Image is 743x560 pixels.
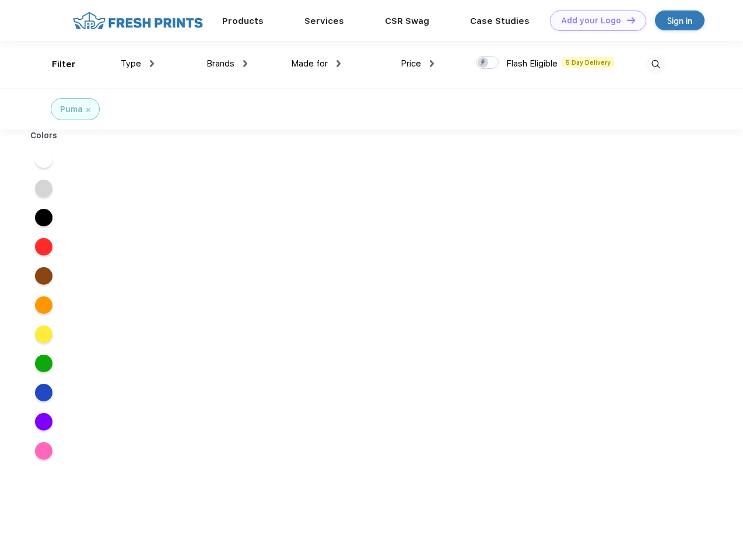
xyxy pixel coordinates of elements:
[627,17,635,23] img: DT
[667,14,692,27] div: Sign in
[206,58,234,69] span: Brands
[222,16,264,26] a: Products
[430,60,434,67] img: dropdown.png
[304,16,344,26] a: Services
[22,129,66,142] div: Colors
[385,16,429,26] a: CSR Swag
[60,103,83,116] div: Puma
[646,55,665,74] img: desktop_search.svg
[52,58,76,71] div: Filter
[562,57,614,68] span: 5 Day Delivery
[69,10,206,31] img: fo%20logo%202.webp
[86,108,90,112] img: filter_cancel.svg
[655,10,705,30] a: Sign in
[506,58,558,69] span: Flash Eligible
[150,60,154,67] img: dropdown.png
[121,58,141,69] span: Type
[243,60,247,67] img: dropdown.png
[337,60,341,67] img: dropdown.png
[401,58,421,69] span: Price
[561,16,621,26] div: Add your Logo
[291,58,328,69] span: Made for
